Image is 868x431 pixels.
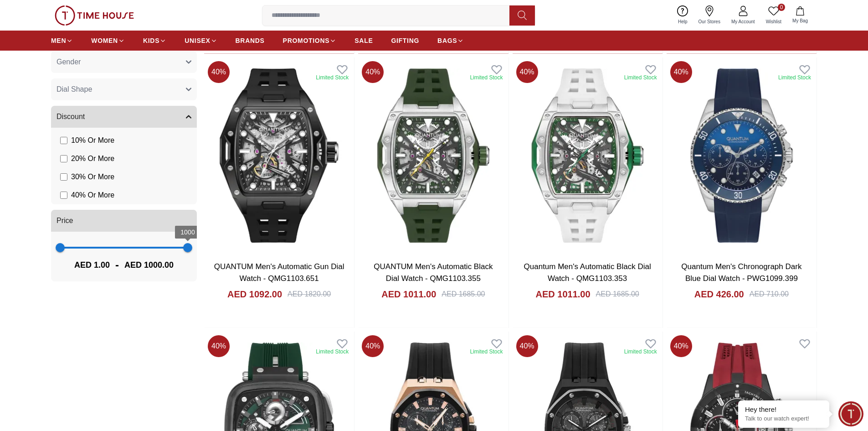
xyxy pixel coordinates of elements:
[442,289,485,300] div: AED 1685.00
[750,289,789,300] div: AED 710.00
[838,401,863,426] div: Chat Widget
[227,288,282,301] h4: AED 1092.00
[288,289,331,300] div: AED 1820.00
[535,288,590,301] h4: AED 1011.00
[362,335,384,357] span: 40 %
[56,84,92,95] span: Dial Shape
[204,57,354,254] img: QUANTUM Men's Automatic Gun Dial Watch - QMG1103.651
[56,111,85,122] span: Discount
[694,288,744,301] h4: AED 426.00
[516,61,538,83] span: 40 %
[185,32,217,49] a: UNISEX
[51,32,73,49] a: MEN
[391,36,419,45] span: GIFTING
[381,288,436,301] h4: AED 1011.00
[745,405,822,414] div: Hey there!
[470,74,503,81] div: Limited Stock
[693,4,726,27] a: Our Stores
[789,17,812,24] span: My Bag
[91,32,125,49] a: WOMEN
[74,259,110,271] span: AED 1.00
[56,57,81,68] span: Gender
[624,348,657,355] div: Limited Stock
[354,36,373,45] span: SALE
[316,348,349,355] div: Limited Stock
[670,61,692,83] span: 40 %
[374,262,493,283] a: QUANTUM Men's Automatic Black Dial Watch - QMG1103.355
[51,106,197,128] button: Discount
[51,36,66,45] span: MEN
[362,61,384,83] span: 40 %
[596,289,639,300] div: AED 1685.00
[143,36,159,45] span: KIDS
[236,32,265,49] a: BRANDS
[470,348,503,355] div: Limited Stock
[71,171,114,182] span: 30 % Or More
[524,262,651,283] a: Quantum Men's Automatic Black Dial Watch - QMG1103.353
[51,210,197,232] button: Price
[51,51,197,73] button: Gender
[208,61,230,83] span: 40 %
[56,215,73,226] span: Price
[208,335,230,357] span: 40 %
[778,4,785,11] span: 0
[283,32,337,49] a: PROMOTIONS
[728,18,759,25] span: My Account
[71,153,114,164] span: 20 % Or More
[624,74,657,81] div: Limited Stock
[71,190,114,201] span: 40 % Or More
[762,18,785,25] span: Wishlist
[236,36,265,45] span: BRANDS
[667,57,817,254] img: Quantum Men's Chronograph Dark Blue Dial Watch - PWG1099.399
[60,173,67,181] input: 30% Or More
[124,259,174,271] span: AED 1000.00
[60,155,67,162] input: 20% Or More
[513,57,663,254] img: Quantum Men's Automatic Black Dial Watch - QMG1103.353
[695,18,724,25] span: Our Stores
[51,78,197,100] button: Dial Shape
[670,335,692,357] span: 40 %
[316,74,349,81] div: Limited Stock
[673,4,693,27] a: Help
[760,4,787,27] a: 0Wishlist
[437,36,457,45] span: BAGS
[516,335,538,357] span: 40 %
[143,32,166,49] a: KIDS
[180,228,195,236] span: 1000
[787,5,813,26] button: My Bag
[681,262,801,283] a: Quantum Men's Chronograph Dark Blue Dial Watch - PWG1099.399
[110,258,124,272] span: -
[214,262,344,283] a: QUANTUM Men's Automatic Gun Dial Watch - QMG1103.651
[358,57,508,254] img: QUANTUM Men's Automatic Black Dial Watch - QMG1103.355
[60,192,67,199] input: 40% Or More
[55,5,134,26] img: ...
[391,32,419,49] a: GIFTING
[71,135,114,146] span: 10 % Or More
[437,32,464,49] a: BAGS
[354,32,373,49] a: SALE
[283,36,330,45] span: PROMOTIONS
[91,36,118,45] span: WOMEN
[745,415,822,423] p: Talk to our watch expert!
[778,74,811,81] div: Limited Stock
[60,137,67,144] input: 10% Or More
[185,36,210,45] span: UNISEX
[674,18,691,25] span: Help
